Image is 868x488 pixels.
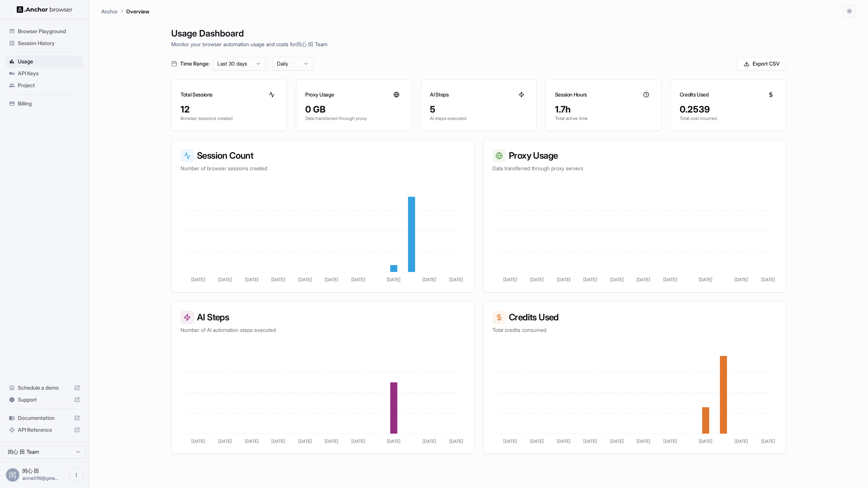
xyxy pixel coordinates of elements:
tspan: [DATE] [325,438,338,444]
div: Browser Playground [6,25,83,37]
tspan: [DATE] [530,277,544,282]
tspan: [DATE] [663,438,677,444]
tspan: [DATE] [245,277,259,282]
tspan: [DATE] [761,438,775,444]
tspan: [DATE] [351,277,365,282]
button: Export CSV [737,57,786,70]
tspan: [DATE] [636,438,650,444]
div: 5 [430,104,527,115]
button: Open menu [70,468,83,482]
h3: Credits Used [492,311,777,324]
tspan: [DATE] [351,438,365,444]
span: Support [18,396,71,403]
h3: AI Steps [430,91,449,98]
tspan: [DATE] [245,438,259,444]
div: 1.7h [555,104,652,115]
div: API Keys [6,67,83,79]
tspan: [DATE] [325,277,338,282]
tspan: [DATE] [583,438,597,444]
tspan: [DATE] [449,438,463,444]
span: 闰心 田 [22,468,39,474]
p: Browser sessions created [181,115,278,121]
p: Total credits consumed [492,326,777,334]
p: Anchor [101,7,118,15]
tspan: [DATE] [610,277,624,282]
tspan: [DATE] [298,277,312,282]
div: 闰 [6,468,19,482]
p: Monitor your browser automation usage and costs for 闰心 田 Team [171,40,786,48]
p: Number of browser sessions created [181,165,465,172]
span: Documentation [18,414,71,422]
tspan: [DATE] [699,277,712,282]
p: Total cost incurred [680,115,777,121]
div: Usage [6,56,83,67]
p: Data transferred through proxy [305,115,402,121]
span: Session History [18,39,80,47]
div: Support [6,394,83,406]
tspan: [DATE] [387,277,401,282]
h3: Proxy Usage [492,149,777,162]
p: Total active time [555,115,652,121]
span: API Keys [18,70,80,77]
p: Number of AI automation steps executed [181,326,465,334]
tspan: [DATE] [699,438,712,444]
h3: Session Hours [555,91,587,98]
tspan: [DATE] [663,277,677,282]
tspan: [DATE] [271,438,285,444]
tspan: [DATE] [557,277,571,282]
tspan: [DATE] [761,277,775,282]
span: airine0119@gmail.com [22,475,58,481]
h3: Session Count [181,149,465,162]
tspan: [DATE] [734,277,748,282]
div: Session History [6,37,83,49]
tspan: [DATE] [422,277,436,282]
p: AI steps executed [430,115,527,121]
h3: AI Steps [181,311,465,324]
h3: Proxy Usage [305,91,334,98]
tspan: [DATE] [218,277,232,282]
span: Schedule a demo [18,384,71,392]
tspan: [DATE] [218,438,232,444]
h1: Usage Dashboard [171,27,786,40]
span: Time Range: [180,60,210,67]
div: Billing [6,98,83,110]
tspan: [DATE] [583,277,597,282]
span: Usage [18,58,80,65]
h3: Credits Used [680,91,709,98]
tspan: [DATE] [530,438,544,444]
div: API Reference [6,424,83,436]
div: 0.2539 [680,104,777,115]
tspan: [DATE] [271,277,285,282]
p: Data transferred through proxy servers [492,165,777,172]
tspan: [DATE] [191,438,205,444]
tspan: [DATE] [449,277,463,282]
tspan: [DATE] [387,438,401,444]
tspan: [DATE] [610,438,624,444]
tspan: [DATE] [503,438,517,444]
div: 12 [181,104,278,115]
tspan: [DATE] [422,438,436,444]
span: Project [18,82,80,89]
span: Billing [18,100,80,107]
div: 0 GB [305,104,402,115]
h3: Total Sessions [181,91,213,98]
div: Project [6,79,83,91]
img: Anchor Logo [17,6,73,13]
span: Browser Playground [18,28,80,35]
div: Schedule a demo [6,382,83,394]
tspan: [DATE] [636,277,650,282]
tspan: [DATE] [298,438,312,444]
tspan: [DATE] [191,277,205,282]
nav: breadcrumb [101,7,149,15]
tspan: [DATE] [557,438,571,444]
p: Overview [126,7,149,15]
span: API Reference [18,426,71,434]
tspan: [DATE] [734,438,748,444]
div: Documentation [6,412,83,424]
tspan: [DATE] [503,277,517,282]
